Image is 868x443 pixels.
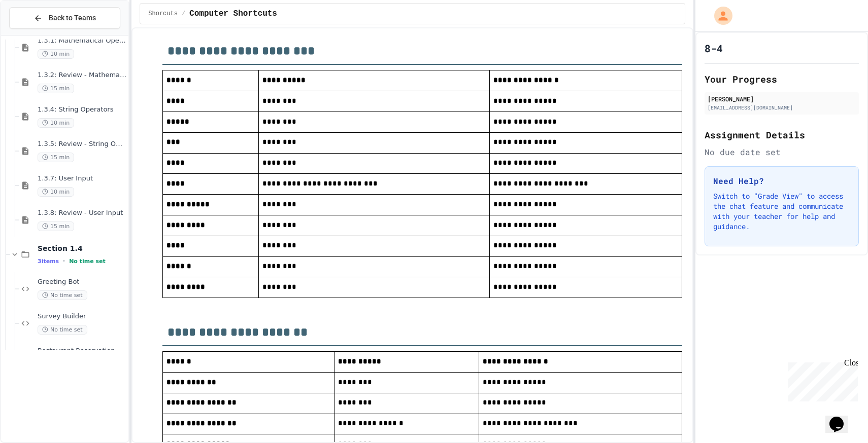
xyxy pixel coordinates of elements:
p: Switch to "Grade View" to access the chat feature and communicate with your teacher for help and ... [713,191,850,232]
div: No due date set [705,146,859,158]
h2: Your Progress [705,72,859,86]
span: 1.3.4: String Operators [38,105,126,114]
span: 15 min [38,84,74,93]
span: Back to Teams [49,13,96,23]
span: Section 1.4 [38,244,126,253]
span: Restaurant Reservation System [38,347,126,355]
span: 10 min [38,118,74,128]
h2: Assignment Details [705,128,859,142]
span: 15 min [38,221,74,231]
iframe: chat widget [825,402,858,433]
span: 10 min [38,49,74,59]
div: My Account [704,4,735,27]
button: Back to Teams [9,7,120,29]
span: Greeting Bot [38,278,126,286]
span: Shorcuts [148,10,178,18]
span: No time set [38,325,87,335]
h1: 8-4 [705,41,723,55]
span: 1.3.7: User Input [38,174,126,183]
span: Survey Builder [38,312,126,321]
h3: Need Help? [713,175,850,187]
span: No time set [38,290,87,300]
span: 15 min [38,153,74,162]
div: [EMAIL_ADDRESS][DOMAIN_NAME] [708,104,856,112]
span: 1.3.1: Mathematical Operators [38,36,126,45]
span: • [63,257,65,265]
span: 1.3.2: Review - Mathematical Operators [38,71,126,80]
span: Computer Shortcuts [189,8,277,20]
iframe: chat widget [784,358,858,401]
div: Chat with us now!Close [4,4,70,64]
span: 10 min [38,187,74,197]
div: [PERSON_NAME] [708,94,856,103]
span: 3 items [38,258,59,265]
span: 1.3.8: Review - User Input [38,209,126,217]
span: / [182,10,185,18]
span: No time set [69,258,106,265]
span: 1.3.5: Review - String Operators [38,140,126,149]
